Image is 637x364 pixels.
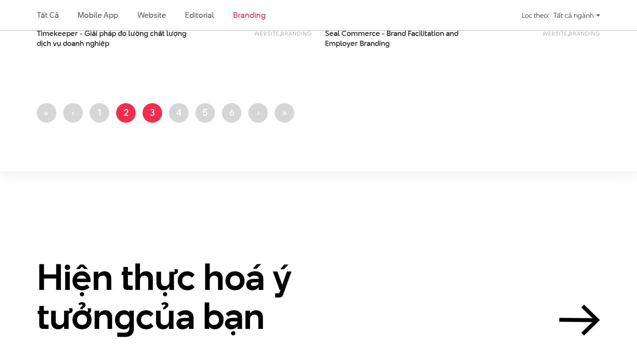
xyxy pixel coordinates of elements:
a: Website [254,29,279,37]
a: 1 [90,103,109,123]
a: Editorial [185,10,214,20]
a: 4 [169,103,188,123]
div: , [490,29,600,44]
a: Tất cả [37,10,58,20]
a: 5 [195,103,215,123]
span: Seal Commerce - Brand Facilitation and [325,29,476,49]
span: Employer Branding [325,39,390,49]
div: Tất cả ngành [553,8,600,23]
span: dịch vụ doanh nghiệp [37,39,109,49]
en: g [114,291,136,341]
a: Branding [233,10,265,20]
a: 6 [222,103,241,123]
a: 3 [143,103,162,123]
a: Hiện thực hoá ý tưởngcủa bạn [37,258,600,335]
a: Branding [569,29,600,37]
a: Mobile app [78,10,118,20]
a: Seal Commerce - Brand Facilitation andEmployer Branding [325,29,476,49]
a: Timekeeper - Giải pháp đo lường chất lượngdịch vụ doanh nghiệp [37,29,188,49]
div: Lọc theo: [522,8,549,23]
a: Website [137,10,166,20]
a: Branding [281,29,312,37]
span: « [44,106,49,119]
div: , [202,29,312,44]
span: ‹ [71,106,75,119]
h2: Hiện thực hoá ý tưởn của bạn [37,258,340,335]
span: » [282,106,287,119]
span: Timekeeper - Giải pháp đo lường chất lượng [37,29,188,49]
a: Website [543,29,568,37]
span: › [257,106,260,119]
